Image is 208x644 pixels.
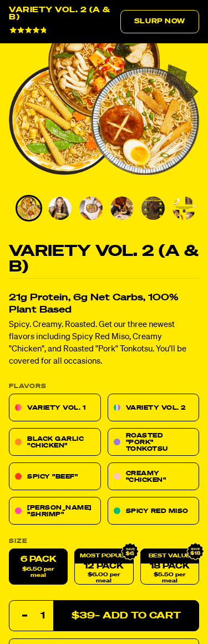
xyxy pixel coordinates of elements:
[6,593,104,638] iframe: Marketing Popup
[78,195,104,222] li: Go to slide 3
[9,7,120,21] div: Variety Vol. 2 (A & B)
[53,600,199,631] button: $39– Add to Cart
[47,195,73,222] li: Go to slide 2
[109,195,135,222] li: Go to slide 4
[9,428,101,456] a: Black Garlic "Chicken"
[72,611,181,621] span: – Add to Cart
[79,197,103,220] img: Variety Vol. 2 (A & B)
[171,195,197,222] li: Go to slide 6
[140,549,199,585] a: 18 Pack$5.50 per meal
[9,319,199,368] p: Spicy. Creamy. Roasted. Get our three newest flavors including Spicy Red Miso, Creamy "Chicken", ...
[17,197,40,220] img: Variety Vol. 2 (A & B)
[140,195,166,222] li: Go to slide 5
[9,538,199,544] label: Size
[173,197,196,220] img: Variety Vol. 2 (A & B)
[9,394,101,421] a: Variety Vol. 1
[9,462,101,490] a: Spicy "Beef"
[9,549,68,585] label: 6 Pack
[108,394,200,421] a: Variety Vol. 2
[9,292,199,316] h2: 21g Protein, 6g Net Carbs, 100% Plant Based
[9,383,199,389] p: Flavors
[108,462,200,490] a: Creamy "Chicken"
[110,197,134,220] img: Variety Vol. 2 (A & B)
[108,497,200,525] a: Spicy Red Miso
[15,566,62,578] span: $6.50 per meal
[141,197,165,220] img: Variety Vol. 2 (A & B)
[16,195,42,222] li: Go to slide 1
[9,497,101,525] a: [PERSON_NAME] "Shrimp"
[9,244,199,275] h1: Variety Vol. 2 (A & B)
[146,572,193,584] span: $5.50 per meal
[52,28,82,34] span: 4 Reviews
[9,195,199,222] div: PDP main carousel thumbnails
[120,10,199,33] a: Slurp Now
[108,428,200,456] a: Roasted "Pork" Tonkotsu
[48,197,72,220] img: Variety Vol. 2 (A & B)
[74,549,133,585] a: 12 Pack$6.00 per meal
[80,572,127,584] span: $6.00 per meal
